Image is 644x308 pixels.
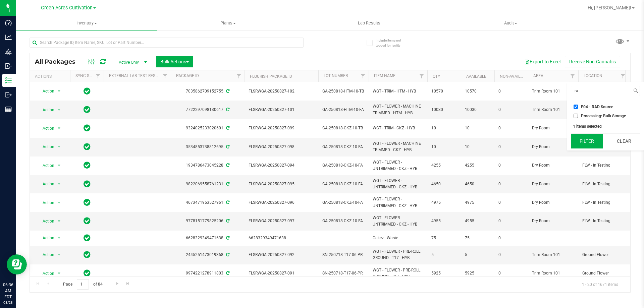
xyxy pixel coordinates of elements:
[55,142,63,151] span: select
[373,178,423,190] span: WGT - FLOWER - UNTRIMMED - CKZ - HYB
[225,252,229,257] span: Sync from Compliance System
[440,16,581,30] a: Audit
[465,88,490,95] span: 10570
[532,252,574,258] span: Trim Room 101
[225,236,229,240] span: Sync from Compliance System
[37,217,55,226] span: Action
[322,252,365,258] span: SN-250718-T17-06-PR
[324,73,348,78] a: Lot Number
[5,63,12,69] inline-svg: Inbound
[582,270,625,276] span: Ground Flower
[35,58,82,65] span: All Packages
[465,162,490,169] span: 4255
[249,252,314,258] span: FLSRWGA-20250827-092
[581,105,613,109] span: F04 - RAD Source
[322,181,365,187] span: GA-250818-CKZ-10-FA
[532,162,574,169] span: Dry Room
[498,162,524,169] span: 0
[35,74,67,79] div: Actions
[431,235,457,241] span: 75
[249,181,314,187] span: FLSRWGA-20250827-095
[498,107,524,113] span: 0
[37,124,55,133] span: Action
[440,20,581,26] span: Audit
[582,181,625,187] span: FLW - In Testing
[57,279,108,290] span: Page of 84
[5,106,12,113] inline-svg: Reports
[55,124,63,133] span: select
[170,199,246,206] div: 4673471953527961
[158,20,298,26] span: Plants
[373,215,423,228] span: WGT - FLOWER - UNTRIMMED - CKZ - HYB
[30,38,304,48] input: Search Package ID, Item Name, SKU, Lot or Part Number...
[532,144,574,150] span: Dry Room
[84,216,91,226] span: In Sync
[5,77,12,84] inline-svg: Inventory
[55,198,63,207] span: select
[498,218,524,224] span: 0
[123,279,133,288] a: Go to the last page
[373,88,423,95] span: WGT - TRIM - HTM - HYB
[532,107,574,113] span: Trim Room 101
[170,107,246,113] div: 7722297098130617
[581,114,626,118] span: Processing: Bulk Storage
[584,73,602,78] a: Location
[465,218,490,224] span: 4955
[349,20,389,26] span: Lab Results
[431,199,457,206] span: 4975
[37,250,55,259] span: Action
[37,86,55,96] span: Action
[55,86,63,96] span: select
[373,235,423,241] span: Cakez - Waste
[84,179,91,189] span: In Sync
[465,107,490,113] span: 10030
[465,144,490,150] span: 10
[465,181,490,187] span: 4650
[431,107,457,113] span: 10030
[7,254,27,274] iframe: Resource center
[176,73,199,78] a: Package ID
[37,179,55,189] span: Action
[225,144,229,149] span: Sync from Compliance System
[3,300,13,305] p: 08/28
[498,144,524,150] span: 0
[225,182,229,186] span: Sync from Compliance System
[37,105,55,115] span: Action
[498,252,524,258] span: 0
[75,73,101,78] a: Sync Status
[373,103,423,116] span: WGT - FLOWER - MACHINE TRIMMED - HTM - HYB
[322,144,365,150] span: GA-250818-CKZ-10-FA
[225,107,229,112] span: Sync from Compliance System
[532,125,574,131] span: Dry Room
[233,70,245,82] a: Filter
[55,161,63,170] span: select
[322,107,365,113] span: GA-250818-HTM-10-FA
[37,142,55,151] span: Action
[465,252,490,258] span: 5
[582,218,625,224] span: FLW - In Testing
[498,181,524,187] span: 0
[84,142,91,151] span: In Sync
[373,125,423,131] span: WGT - TRIM - CKZ - HYB
[156,56,193,67] button: Bulk Actions
[532,218,574,224] span: Dry Room
[84,161,91,170] span: In Sync
[249,125,314,131] span: FLSRWGA-20250827-099
[574,105,578,109] input: F04 - RAD Source
[160,70,171,82] a: Filter
[431,181,457,187] span: 4650
[498,199,524,206] span: 0
[249,270,314,276] span: FLSRWGA-20250827-091
[225,126,229,130] span: Sync from Compliance System
[532,270,574,276] span: Trim Room 101
[373,267,423,280] span: WGT - FLOWER - PRE-ROLL GROUND - T17 - HYB
[225,271,229,275] span: Sync from Compliance System
[573,124,638,129] div: 1 items selected
[466,74,486,79] a: Available
[498,235,524,241] span: 0
[322,199,365,206] span: GA-250818-CKZ-10-FA
[112,279,122,288] a: Go to the next page
[249,88,314,95] span: FLSRWGA-20250827-102
[84,198,91,207] span: In Sync
[433,74,440,79] a: Qty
